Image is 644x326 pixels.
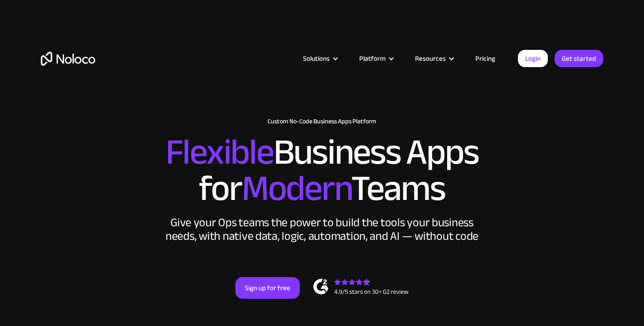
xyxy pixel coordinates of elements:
div: Platform [359,53,385,64]
span: Flexible [166,118,273,186]
div: Platform [348,53,404,64]
div: Give your Ops teams the power to build the tools your business needs, with native data, logic, au... [163,216,481,243]
a: Pricing [464,53,507,64]
a: Login [518,50,548,67]
a: home [41,52,95,66]
span: Modern [242,155,351,222]
div: Solutions [292,53,348,64]
div: Solutions [303,53,330,64]
a: Sign up for free [235,277,300,299]
div: Resources [404,53,464,64]
a: Get started [555,50,603,67]
h1: Custom No-Code Business Apps Platform [41,118,603,125]
div: Resources [415,53,446,64]
h2: Business Apps for Teams [41,134,603,207]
